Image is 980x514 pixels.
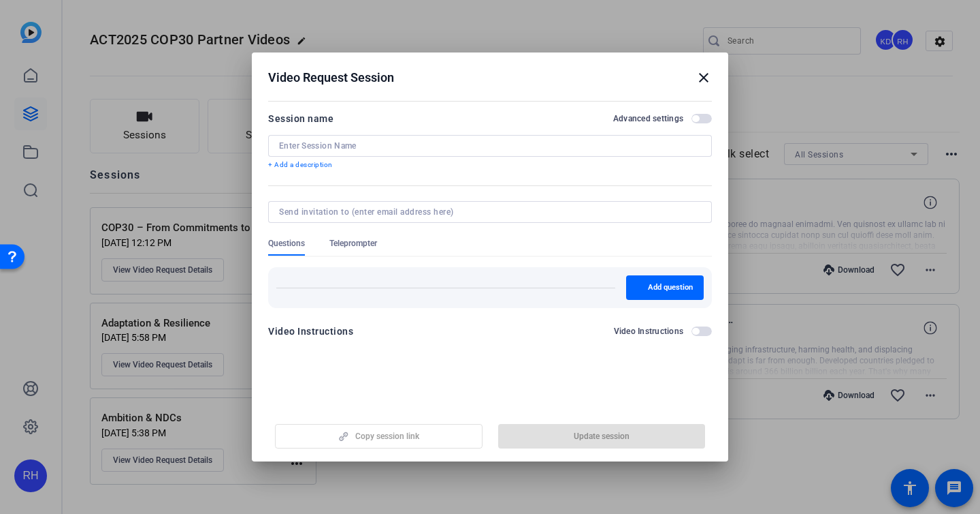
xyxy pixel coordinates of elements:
p: + Add a description [268,160,712,170]
h2: Video Instructions [614,326,684,337]
mat-icon: close [696,70,712,86]
span: Add question [648,282,693,293]
div: Video Instructions [268,323,353,339]
input: Enter Session Name [279,140,701,151]
span: Teleprompter [329,238,377,249]
div: Session name [268,110,333,127]
span: Questions [268,238,305,249]
button: Add question [626,275,704,300]
div: Video Request Session [268,70,712,86]
h2: Advanced settings [613,113,683,124]
input: Send invitation to (enter email address here) [279,207,696,217]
